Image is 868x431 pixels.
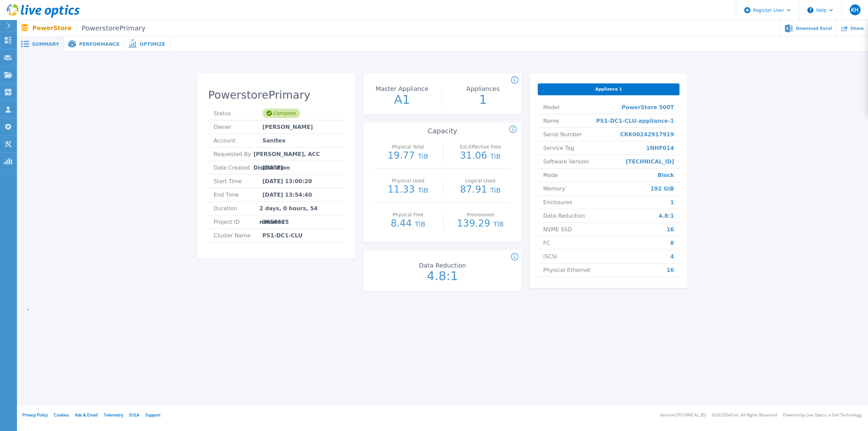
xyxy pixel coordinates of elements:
li: © 2025 Dell Inc. All Rights Reserved [712,413,777,417]
span: 3050325 [262,215,289,229]
p: Provisioned [452,212,509,217]
a: Support [145,412,160,418]
span: [DATE] 13:54:40 [262,188,312,201]
span: Start Time [214,175,262,188]
span: TiB [490,152,501,160]
span: Requested By [214,148,253,161]
span: Share [850,26,864,31]
span: Mode [543,169,558,182]
span: Project ID [214,215,262,229]
span: PS1-DC1-CLU-appliance-1 [596,114,674,128]
li: Version: [TECHNICAL_ID] [660,413,706,417]
p: Data Reduction [406,262,479,269]
span: Model [543,101,559,114]
span: PS1-DC1-CLU [262,229,302,242]
span: Software Version [543,155,589,168]
span: iSCSI [543,250,557,263]
p: Physical Used [379,178,437,183]
a: Privacy Policy [22,412,48,418]
span: 1 [670,196,674,209]
a: Telemetry [104,412,123,418]
div: , [17,52,868,321]
span: FC [543,236,550,250]
p: Master Appliance [366,86,438,92]
span: Account [214,134,262,147]
p: 31.06 [450,151,511,161]
span: Appliance 1 [595,86,622,92]
a: EULA [129,412,139,418]
p: A1 [364,94,440,106]
span: 16 [667,263,674,277]
span: 8 [670,236,674,250]
p: 87.91 [450,185,511,195]
span: TiB [418,152,428,160]
span: NVME SSD [543,223,572,236]
p: 19.77 [378,151,438,161]
span: Physical Ethernet [543,263,590,277]
span: PowerstorePrimary [77,24,145,32]
span: Status [214,107,262,120]
span: KH [851,7,859,13]
span: [TECHNICAL_ID] [626,155,674,168]
span: 2 days, 0 hours, 54 minutes [259,202,339,215]
span: [PERSON_NAME] [262,120,313,134]
span: Cluster Name [214,229,262,242]
span: Block [657,169,674,182]
span: 1NHF014 [646,141,674,155]
span: 16 [667,223,674,236]
span: 4 [670,250,674,263]
a: Cookies [54,412,69,418]
span: Memory [543,182,565,195]
p: 11.33 [378,185,438,195]
span: Data Reduction [543,209,585,222]
p: Logical Used [452,178,509,183]
span: Sanitex [262,134,285,147]
span: 4.8:1 [658,209,674,222]
span: Enclosures [543,196,572,209]
span: [DATE] [262,161,283,174]
span: Serial Number [543,128,582,141]
div: Complete [262,109,300,118]
p: PowerStore [33,24,146,32]
span: Duration [214,202,259,215]
p: 1 [445,94,521,106]
p: Physical Total [379,144,437,149]
span: End Time [214,188,262,201]
span: [DATE] 13:00:20 [262,175,312,188]
span: CRK00242917919 [620,128,674,141]
span: Date Created [214,161,262,174]
span: Download Excel [796,26,832,31]
li: Powered by Live Optics, a Dell Technology [783,413,862,417]
span: TiB [490,186,501,194]
p: 4.8:1 [405,270,480,282]
span: TiB [418,186,428,194]
span: Service Tag [543,141,574,155]
p: Est.Effective Free [452,144,509,149]
h2: PowerstorePrimary [208,89,344,101]
span: [PERSON_NAME], ACC Distribution [253,148,339,161]
span: 192 GiB [650,182,674,195]
span: Performance [79,42,119,46]
p: 8.44 [378,219,438,229]
span: Owner [214,120,262,134]
span: Name [543,114,559,128]
span: Optimize [139,42,165,46]
span: TiB [493,220,504,228]
a: Ads & Email [75,412,98,418]
span: Summary [32,42,59,46]
p: 139.29 [450,219,511,229]
p: Physical Free [379,212,437,217]
p: Appliances [447,86,519,92]
span: TiB [415,220,426,228]
span: PowerStore 500T [622,101,674,114]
